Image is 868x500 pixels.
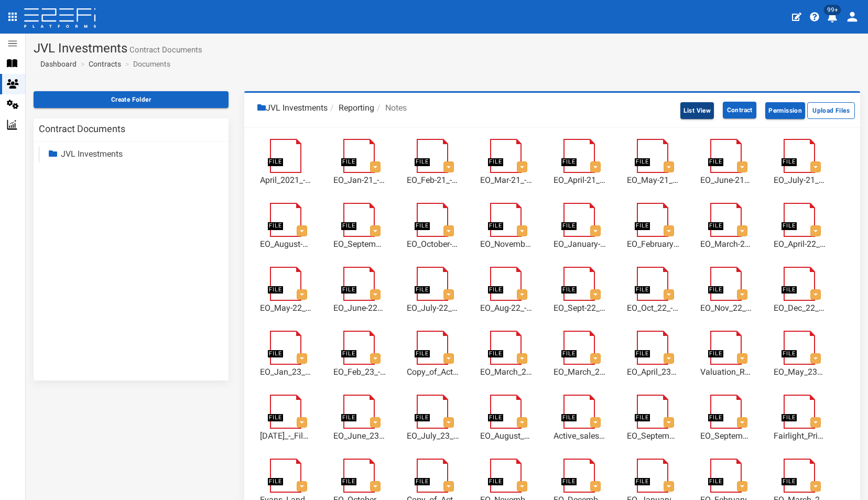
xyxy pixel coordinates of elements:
[480,175,533,187] a: EO_Mar-21_-_Meeting_Notes.pdf
[36,59,77,69] a: Dashboard
[627,366,679,378] a: EO_April_23_Meeting_NotesA.pdf
[374,102,407,114] li: Notes
[407,430,459,442] a: EO_July_23_Meeting_Notes..pdf
[700,430,753,442] a: EO_September_23_-_Meeting_Cowie_Road_Carseldine_photo_addendum.pdf
[723,102,756,118] button: Contract
[333,238,386,251] a: EO_September-21_-_Meeting_Notes.pdf
[774,175,826,187] a: EO_July-21_-_Meeting_Notes.pdf
[260,430,312,442] a: [DATE]_-_Filed_Summons_Supreme_Court_NSW_Summons_plus_AC_Af-F2530006.pdf
[123,59,170,69] li: Documents
[89,59,121,69] a: Contracts
[260,175,312,187] a: April_2021_-_Integrated_Capital_Loan_Book.pdf
[627,302,679,314] a: EO_Oct_22_-_Meeting_Notes.pdf
[774,302,826,314] a: EO_Dec_22_-_Meeting_Notes.pdf
[407,302,459,314] a: EO_July-22_-_Meeting_Notes.pdf
[627,175,679,187] a: EO_May-21_-_Meeting_Notes.pdf
[333,366,386,378] a: EO_Feb_23_-_Meeting_Notes_with_RMK_Updates1.pdf
[700,238,753,251] a: EO_March-22_-_Meeting_Notes.pdf
[36,60,77,68] span: Dashboard
[257,102,328,114] li: JVL Investments
[700,366,753,378] a: Valuation_Report_BILAMBIL_HEIGHTS_67_SCENIC_DRIVE_April_2023.pdf
[627,430,679,442] a: EO_September_23_-_Meeting_Notes.pdf
[554,366,606,378] a: EO_March_23_-_Meeting_Notes__addendum.pdf
[34,41,860,55] h1: JVL Investments
[407,366,459,378] a: Copy_of_Active_sales_March_23.xlsx
[480,366,533,378] a: EO_March_23_-_Meeting_Notes.pdf
[716,98,763,122] a: Contract
[328,102,374,114] li: Reporting
[554,175,606,187] a: EO_April-21_-_Meeting_Notes.pdf
[407,175,459,187] a: EO_Feb-21_-_Meeting_Notes.pdf
[39,124,125,134] h3: Contract Documents
[61,149,123,159] a: JVL Investments
[554,238,606,251] a: EO_January-22_-_Meeting_Notes.pdf
[627,238,679,251] a: EO_February-22_-_Meeting_Notes.pdf
[680,102,714,119] button: List View
[333,175,386,187] a: EO_Jan-21_-_Meeting_Notes.pdf
[774,366,826,378] a: EO_May_23_Meeting_Notes..pdf
[480,302,533,314] a: EO_Aug-22_-_Meeting_Notes.pdf
[34,91,229,108] button: Create Folder
[127,46,202,54] small: Contract Documents
[480,430,533,442] a: EO_August_23_Meeting_Notes.pdf
[774,238,826,251] a: EO_April-22_-_Meeting_Notes.pdf
[333,430,386,442] a: EO_June_23_Meeting_Notes.pdf
[765,102,805,119] button: Permission
[260,238,312,251] a: EO_August-21_-_Meeting_Notes.pdf
[807,102,855,119] button: Upload Files
[407,238,459,251] a: EO_October-21_-_Meeting_Notes.pdf
[700,302,753,314] a: EO_Nov_22_-_Meeting_Notes.pdf
[774,430,826,442] a: Fairlight_Price_List_[DATE].C.pdf
[260,302,312,314] a: EO_May-22_-_Meeting_Notes.pdf
[700,175,753,187] a: EO_June-21_-_Meeting_Notes.pdf
[333,302,386,314] a: EO_June-22_-_Meeting_Notes.pdf
[554,302,606,314] a: EO_Sept-22__Meeting_Notes.pdf
[554,430,606,442] a: Active_sales.xlsx
[480,238,533,251] a: EO_November-21_-_Meeting_Notes.pdf
[260,366,312,378] a: EO_Jan_23_-_Meeting_Notes.pdf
